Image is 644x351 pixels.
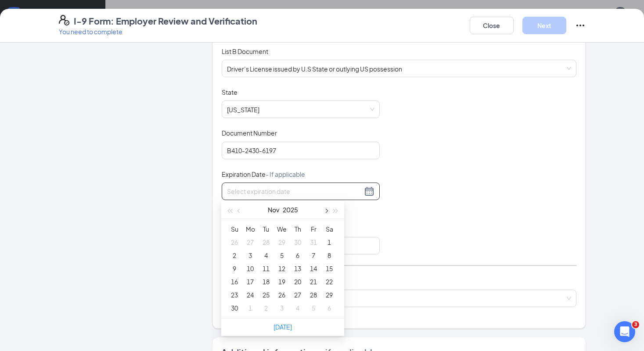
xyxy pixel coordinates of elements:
[229,276,240,287] div: 16
[308,250,319,261] div: 7
[283,201,298,218] button: 2025
[470,17,514,34] button: Close
[274,249,290,262] td: 2025-11-05
[306,275,321,288] td: 2025-11-21
[261,263,271,274] div: 11
[522,17,566,34] button: Next
[324,250,335,261] div: 8
[277,237,287,247] div: 29
[266,170,305,178] span: - If applicable
[261,237,271,247] div: 28
[245,250,255,261] div: 3
[227,222,242,236] th: Su
[242,301,258,315] td: 2025-12-01
[258,301,274,315] td: 2025-12-02
[277,290,287,300] div: 26
[227,236,242,249] td: 2025-10-26
[258,262,274,275] td: 2025-11-11
[292,303,303,313] div: 4
[292,237,303,247] div: 30
[306,249,321,262] td: 2025-11-07
[306,301,321,315] td: 2025-12-05
[290,249,306,262] td: 2025-11-06
[245,263,255,274] div: 10
[227,186,362,196] input: Select expiration date
[324,290,335,300] div: 29
[261,250,271,261] div: 4
[306,222,321,236] th: Fr
[290,262,306,275] td: 2025-11-13
[222,170,305,179] span: Expiration Date
[227,301,242,315] td: 2025-11-30
[258,275,274,288] td: 2025-11-18
[321,222,337,236] th: Sa
[292,250,303,261] div: 6
[308,303,319,313] div: 5
[321,301,337,315] td: 2025-12-06
[229,303,240,313] div: 30
[292,276,303,287] div: 20
[308,276,319,287] div: 21
[274,301,290,315] td: 2025-12-03
[290,288,306,301] td: 2025-11-27
[74,15,257,27] h4: I-9 Form: Employer Review and Verification
[290,301,306,315] td: 2025-12-04
[242,236,258,249] td: 2025-10-27
[261,276,271,287] div: 18
[324,237,335,247] div: 1
[290,222,306,236] th: Th
[59,27,257,36] p: You need to complete
[245,303,255,313] div: 1
[227,101,374,118] span: Illinois
[292,290,303,300] div: 27
[324,303,335,313] div: 6
[274,222,290,236] th: We
[227,60,571,77] span: Driver’s License issued by U.S State or outlying US possession
[261,290,271,300] div: 25
[273,323,292,331] a: [DATE]
[324,263,335,274] div: 15
[614,321,635,342] iframe: Intercom live chat
[292,263,303,274] div: 13
[242,288,258,301] td: 2025-11-24
[277,263,287,274] div: 12
[258,288,274,301] td: 2025-11-25
[245,237,255,247] div: 27
[242,275,258,288] td: 2025-11-17
[59,15,69,25] svg: FormI9EVerifyIcon
[258,249,274,262] td: 2025-11-04
[274,262,290,275] td: 2025-11-12
[227,249,242,262] td: 2025-11-02
[227,262,242,275] td: 2025-11-09
[308,237,319,247] div: 31
[222,47,268,55] span: List B Document
[229,237,240,247] div: 26
[575,20,586,31] svg: Ellipses
[321,236,337,249] td: 2025-11-01
[277,303,287,313] div: 3
[245,290,255,300] div: 24
[227,288,242,301] td: 2025-11-23
[321,275,337,288] td: 2025-11-22
[245,276,255,287] div: 17
[277,250,287,261] div: 5
[242,222,258,236] th: Mo
[268,201,279,218] button: Nov
[632,321,639,328] span: 3
[222,88,237,97] span: State
[242,249,258,262] td: 2025-11-03
[324,276,335,287] div: 22
[277,276,287,287] div: 19
[290,236,306,249] td: 2025-10-30
[274,236,290,249] td: 2025-10-29
[229,263,240,274] div: 9
[229,290,240,300] div: 23
[321,262,337,275] td: 2025-11-15
[321,288,337,301] td: 2025-11-29
[261,303,271,313] div: 2
[306,288,321,301] td: 2025-11-28
[274,275,290,288] td: 2025-11-19
[258,236,274,249] td: 2025-10-28
[229,250,240,261] div: 2
[258,222,274,236] th: Tu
